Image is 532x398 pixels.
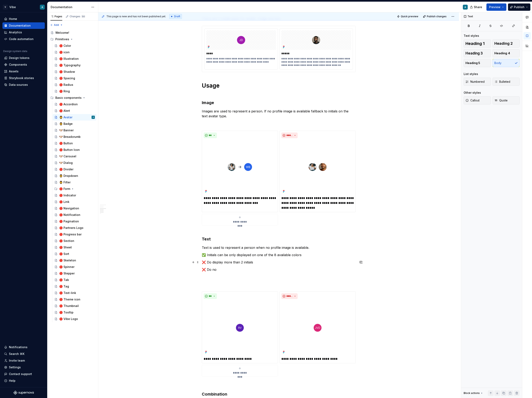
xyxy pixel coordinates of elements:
[202,82,356,97] h1: Usage
[106,15,166,18] span: This page is new and has not been published yet.
[53,179,96,186] a: 🧔‍♂️ Filter
[50,15,62,18] div: Pages
[42,5,43,9] div: A
[174,15,180,18] span: Draft
[59,310,73,314] div: 🔴 Tooltip
[59,265,74,269] div: 🔴 Spinner
[514,5,524,9] span: Publish
[53,186,96,192] div: 🔴 Form
[59,206,79,210] div: 🔴 Navigation
[59,245,72,249] div: 🔴 Sheet
[9,56,29,60] div: Design tokens
[59,148,80,152] div: 🔴 Button Icon
[202,391,356,397] h3: Combination
[202,245,356,250] p: Text is used to represent a person when no profile image is available.
[9,69,19,73] div: Assets
[53,309,96,316] a: 🔴 Tooltip
[53,140,96,147] a: 🔴 Button
[53,101,96,108] a: 🔴 Accordion
[53,277,96,283] a: 🔴 Tab
[53,166,96,173] a: 🔴 Divider
[464,391,480,395] div: Block actions
[2,364,45,371] a: Settings
[9,365,21,369] div: Settings
[59,297,80,301] div: 🔴 Theme icon
[59,200,69,204] div: 🔴 Link
[53,264,96,270] a: 🔴 Spinner
[2,377,45,384] button: Help
[494,51,510,55] span: Heading 4
[1,3,46,11] button: VVibeA
[53,147,96,153] a: 🔴 Button Icon
[464,72,478,76] div: List styles
[396,14,420,19] button: Quick preview
[53,231,96,238] a: 🔴 Progress bar
[49,95,96,101] div: Basic components
[202,267,356,272] p: ❌ Do no
[2,16,45,22] a: Home
[464,96,491,104] button: Callout
[2,61,45,68] a: Components
[474,5,482,9] span: Share
[465,98,480,102] span: Callout
[59,187,70,191] div: 🔴 Form
[2,22,45,29] a: Documentation
[9,345,27,349] div: Notifications
[2,55,45,61] a: Design tokens
[53,49,96,55] a: 🔴 icon
[2,68,45,75] a: Assets
[202,100,356,105] h3: Image
[54,23,59,27] span: Add
[59,232,82,236] div: 🔴 Progress bar
[53,173,96,179] a: 🧔‍♂️ Dropdown
[53,283,96,290] a: 🔴 Tag
[55,31,69,35] div: Welcome!
[9,30,22,34] div: Analytics
[53,218,96,225] a: 🔴 Pagination
[53,88,96,95] a: 🔴 Ring
[53,127,96,134] a: 🐶 Banner
[427,15,447,18] span: Publish changes
[49,36,96,42] div: Primitives
[53,55,96,62] a: 🔴 Illustration
[53,114,96,121] a: 🧔‍♂️ AvatarA
[53,303,96,309] a: 🔴 Thumbnail
[59,304,79,308] div: 🔴 Thumbnail
[59,115,72,119] div: 🧔‍♂️ Avatar
[464,59,491,67] button: Heading 5
[59,213,80,217] div: 🔴 Notification
[55,96,82,100] div: Basic components
[2,351,45,357] button: Search ⌘K
[53,244,96,251] a: 🔴 Sheet
[464,34,479,38] div: Text styles
[49,22,64,28] button: Add
[9,379,15,383] div: Help
[9,17,17,21] div: Home
[59,135,81,139] div: 🐶 Breadcrumb
[59,154,76,158] div: 🐶 Carousel
[202,252,356,257] p: ✅ Initials can be only displayed on one of the 8 available colors
[59,50,70,54] div: 🔴 icon
[59,252,69,256] div: 🔴 Sort
[53,121,96,127] a: 🧔‍♂️ Badge
[59,63,81,67] div: 🔴 Typography
[486,3,506,11] button: Preview
[9,359,25,363] div: Invite team
[465,80,485,84] span: Numbered
[2,344,45,350] button: Notifications
[401,15,418,18] span: Quick preview
[59,271,75,275] div: 🔴 Stepper
[2,371,45,377] button: Contact support
[9,5,16,9] div: Vibe
[59,122,73,126] div: 🧔‍♂️ Badge
[281,140,354,194] img: 3f33aafa-6823-4c87-b7fb-bde262bfbc38.png
[53,238,96,244] a: 🔴 Section
[508,3,530,11] button: Publish
[2,36,45,42] a: Code automation
[9,76,34,80] div: Storybook stories
[494,80,510,84] span: Bulleted
[2,75,45,81] a: Storybook stories
[493,49,520,57] button: Heading 4
[493,39,520,48] button: Heading 2
[59,167,73,171] div: 🔴 Divider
